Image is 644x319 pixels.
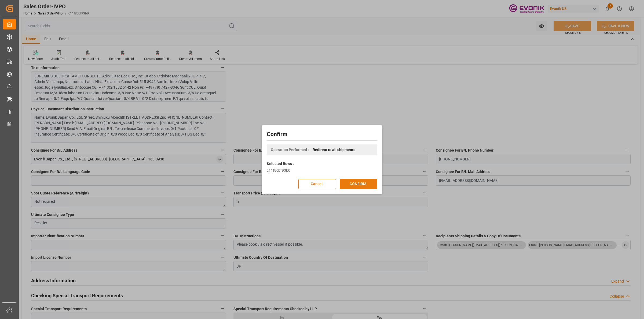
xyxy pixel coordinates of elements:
[271,147,309,153] span: Operation Performed :
[267,168,377,173] div: c11f8cbf93b0
[267,130,377,139] h2: Confirm
[313,147,355,153] span: Redirect to all shipments
[298,179,336,189] button: Cancel
[340,179,377,189] button: CONFIRM
[267,161,294,167] label: Selected Rows :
